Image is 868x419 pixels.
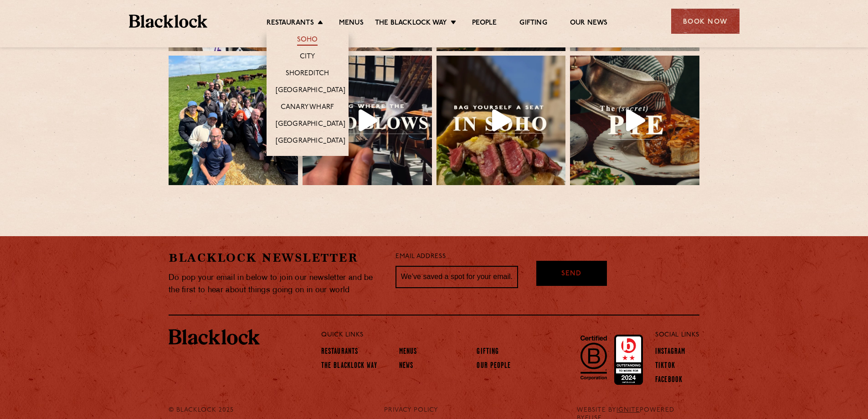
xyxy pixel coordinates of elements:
a: City [300,52,315,62]
a: News [399,362,413,372]
img: There's one thing on our minds today —and that's lunch💯🥩♥️ We couldn't think of a better way to k... [437,56,566,185]
a: Soho [297,36,318,46]
a: Gifting [477,347,499,357]
img: You've got to follow your fork sometimes ♥️ #blacklock #meatlover #steakrestaurant #londonfoodie ... [303,56,432,185]
p: Social Links [655,329,699,341]
a: Our News [570,19,608,29]
img: A few times a year —especially when the weather’s this good 🌞 we load up and head out the city to... [169,56,298,185]
a: Play [570,56,699,185]
img: Accred_2023_2star.png [614,335,643,385]
img: BL_Textured_Logo-footer-cropped.svg [129,15,208,28]
svg: Play [492,109,511,131]
a: Facebook [655,376,683,386]
a: People [472,19,497,29]
a: [GEOGRAPHIC_DATA] [276,137,345,147]
a: [GEOGRAPHIC_DATA] [276,120,345,130]
a: Our People [477,362,511,372]
a: Restaurants [267,19,314,29]
a: Clone [169,56,298,185]
a: Restaurants [321,347,358,357]
a: Shoreditch [286,69,329,79]
h2: Blacklock Newsletter [169,250,382,266]
span: Send [561,269,581,279]
a: Gifting [519,19,547,29]
a: Menus [399,347,417,357]
img: BL_Textured_Logo-footer-cropped.svg [169,329,260,345]
p: Quick Links [321,329,625,341]
a: TikTok [655,362,675,372]
img: Consider us totally pie-eyed with the secret off-menu Blacklock Pie 🥧♥️💯 While there's only a doz... [570,56,699,185]
a: Play [437,56,566,185]
a: Instagram [655,347,685,357]
a: Play [303,56,432,185]
p: Do pop your email in below to join our newsletter and be the first to hear about things going on ... [169,272,382,296]
a: Menus [339,19,364,29]
a: IGNITE [616,407,640,414]
img: B-Corp-Logo-Black-RGB.svg [575,330,612,385]
input: We’ve saved a spot for your email... [395,266,518,289]
a: The Blacklock Way [321,362,377,372]
a: PRIVACY POLICY [384,406,438,414]
a: Canary Wharf [281,103,334,113]
svg: Play [626,109,645,131]
svg: Play [359,109,378,131]
label: Email Address [395,252,446,262]
div: Book Now [671,9,740,34]
a: The Blacklock Way [375,19,447,29]
a: [GEOGRAPHIC_DATA] [276,86,345,96]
